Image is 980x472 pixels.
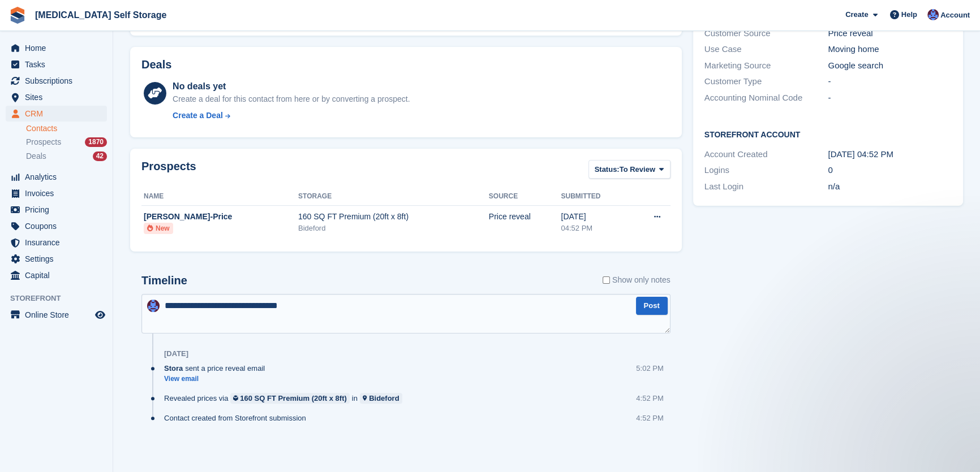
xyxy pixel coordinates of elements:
[561,188,629,206] th: Submitted
[26,123,107,134] a: Contacts
[595,164,620,175] span: Status:
[489,211,561,223] div: Price reveal
[93,151,107,161] div: 42
[561,211,629,223] div: [DATE]
[141,58,171,71] h2: Deals
[10,293,113,304] span: Storefront
[704,180,828,193] div: Last Login
[25,40,93,56] span: Home
[25,218,93,234] span: Coupons
[561,223,629,234] div: 04:52 PM
[636,393,663,404] div: 4:52 PM
[298,211,489,223] div: 160 SQ FT Premium (20ft x 8ft)
[147,300,160,312] img: Helen Walker
[141,274,187,287] h2: Timeline
[164,363,270,374] div: sent a price reveal email
[489,188,561,206] th: Source
[828,27,952,40] div: Price reveal
[6,106,107,122] a: menu
[25,185,93,201] span: Invoices
[603,274,670,286] label: Show only notes
[6,57,107,72] a: menu
[828,164,952,177] div: 0
[25,251,93,267] span: Settings
[26,136,107,148] a: Prospects 1870
[704,59,828,72] div: Marketing Source
[360,393,402,404] a: Bideford
[620,164,655,175] span: To Review
[164,374,270,384] a: View email
[25,169,93,185] span: Analytics
[6,185,107,201] a: menu
[164,413,312,423] div: Contact created from Storefront submission
[901,9,917,20] span: Help
[828,92,952,105] div: -
[85,137,107,147] div: 1870
[704,164,828,177] div: Logins
[298,223,489,234] div: Bideford
[6,251,107,267] a: menu
[6,307,107,323] a: menu
[603,274,610,286] input: Show only notes
[6,235,107,250] a: menu
[25,307,93,323] span: Online Store
[25,267,93,283] span: Capital
[164,393,408,404] div: Revealed prices via in
[6,89,107,105] a: menu
[26,137,61,148] span: Prospects
[173,110,410,122] a: Create a Deal
[26,150,107,162] a: Deals 42
[298,188,489,206] th: Storage
[25,73,93,89] span: Subscriptions
[636,413,663,423] div: 4:52 PM
[704,92,828,105] div: Accounting Nominal Code
[230,393,349,404] a: 160 SQ FT Premium (20ft x 8ft)
[704,43,828,56] div: Use Case
[6,267,107,283] a: menu
[25,235,93,250] span: Insurance
[9,7,26,24] img: stora-icon-8386f47178a22dfd0bd8f6a31ec36ba5ce8667c1dd55bd0f319d3a0aa187defe.svg
[240,393,347,404] div: 160 SQ FT Premium (20ft x 8ft)
[828,148,952,161] div: [DATE] 04:52 PM
[828,180,952,193] div: n/a
[6,218,107,234] a: menu
[6,40,107,56] a: menu
[141,188,298,206] th: Name
[927,9,939,20] img: Helen Walker
[704,27,828,40] div: Customer Source
[828,59,952,72] div: Google search
[369,393,399,404] div: Bideford
[704,128,952,140] h2: Storefront Account
[144,211,298,223] div: [PERSON_NAME]-Price
[164,349,188,358] div: [DATE]
[173,93,410,105] div: Create a deal for this contact from here or by converting a prospect.
[845,9,868,20] span: Create
[93,308,107,322] a: Preview store
[6,169,107,185] a: menu
[173,110,223,122] div: Create a Deal
[164,363,183,374] span: Stora
[940,10,970,21] span: Account
[25,202,93,218] span: Pricing
[704,75,828,88] div: Customer Type
[25,106,93,122] span: CRM
[25,89,93,105] span: Sites
[704,148,828,161] div: Account Created
[636,297,668,315] button: Post
[828,43,952,56] div: Moving home
[141,160,196,181] h2: Prospects
[828,75,952,88] div: -
[25,57,93,72] span: Tasks
[144,223,173,234] li: New
[26,151,46,162] span: Deals
[588,160,670,179] button: Status: To Review
[6,202,107,218] a: menu
[6,73,107,89] a: menu
[636,363,663,374] div: 5:02 PM
[173,80,410,93] div: No deals yet
[31,6,171,24] a: [MEDICAL_DATA] Self Storage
